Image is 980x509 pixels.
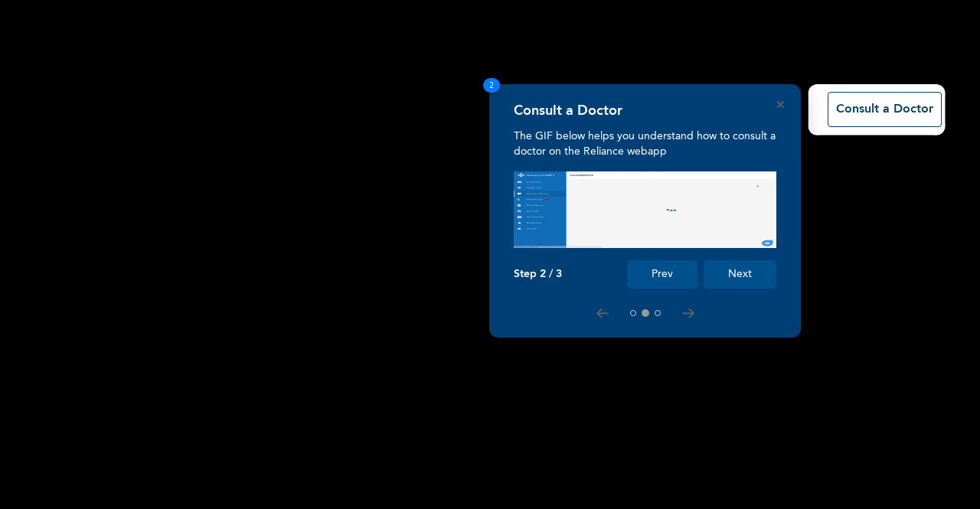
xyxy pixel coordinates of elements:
[514,268,562,281] p: Step 2 / 3
[627,260,697,289] button: Prev
[704,260,776,289] button: Next
[828,92,942,127] button: Consult a Doctor
[777,101,784,108] button: Close
[514,103,622,119] h4: Consult a Doctor
[483,78,500,93] span: 2
[514,129,776,159] p: The GIF below helps you understand how to consult a doctor on the Reliance webapp
[514,171,776,248] img: consult_tour.f0374f2500000a21e88d.gif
